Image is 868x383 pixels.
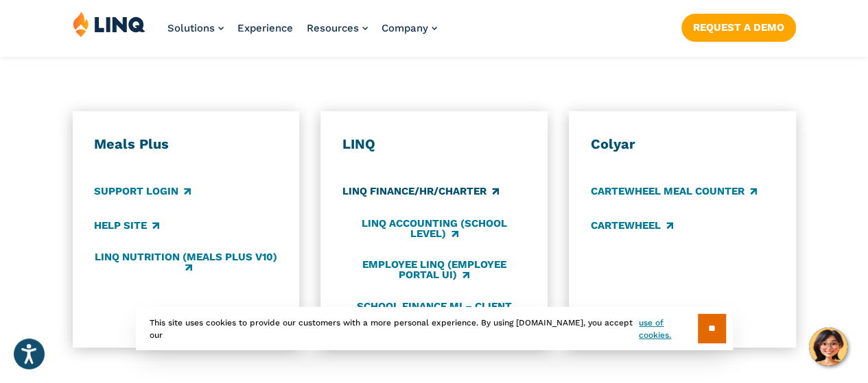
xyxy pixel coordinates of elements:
[307,22,368,34] a: Resources
[681,14,796,41] a: Request a Demo
[591,184,757,199] a: CARTEWHEEL Meal Counter
[342,218,526,240] a: LINQ Accounting (school level)
[94,184,191,199] a: Support Login
[136,307,733,350] div: This site uses cookies to provide our customers with a more personal experience. By using [DOMAIN...
[382,22,428,34] span: Company
[307,22,359,34] span: Resources
[591,136,774,153] h3: Colyar
[94,136,277,153] h3: Meals Plus
[73,11,145,37] img: LINQ | K‑12 Software
[94,251,277,274] a: LINQ Nutrition (Meals Plus v10)
[342,300,526,323] a: School Finance MI – Client Login
[639,317,697,341] a: use of cookies.
[167,11,437,56] nav: Primary Navigation
[342,259,526,282] a: Employee LINQ (Employee Portal UI)
[167,22,224,34] a: Solutions
[681,11,796,41] nav: Button Navigation
[382,22,437,34] a: Company
[237,22,293,34] a: Experience
[342,136,526,153] h3: LINQ
[591,218,673,233] a: CARTEWHEEL
[167,22,215,34] span: Solutions
[94,218,159,233] a: Help Site
[342,184,499,199] a: LINQ Finance/HR/Charter
[809,328,847,366] button: Hello, have a question? Let’s chat.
